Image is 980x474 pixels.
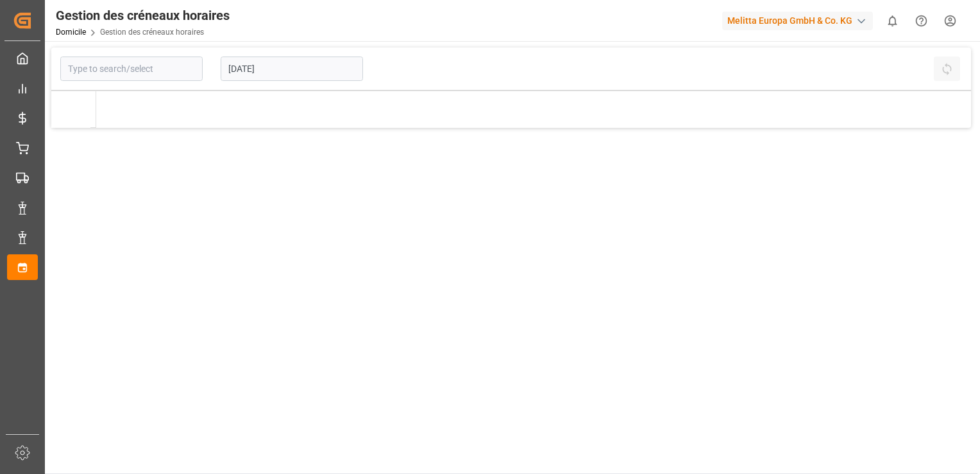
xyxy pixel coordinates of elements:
button: Centre d’aide [907,6,936,35]
input: DD-MM-YYYY [221,57,363,81]
a: Domicile [56,28,86,37]
div: Gestion des créneaux horaires [56,6,230,25]
button: Afficher 0 nouvelles notifications [878,6,907,35]
font: Melitta Europa GmbH & Co. KG [727,14,852,28]
input: Type to search/select [60,57,203,81]
button: Melitta Europa GmbH & Co. KG [722,8,878,33]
